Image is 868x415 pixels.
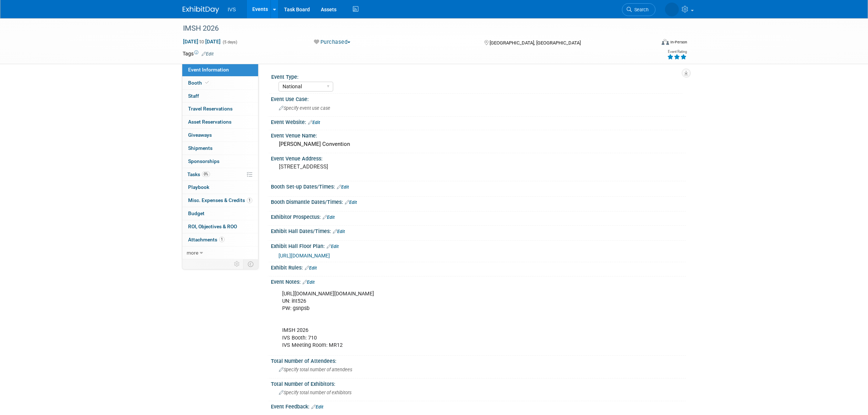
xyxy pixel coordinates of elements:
a: Edit [305,265,317,271]
span: to [198,39,205,44]
a: Edit [311,404,323,410]
button: Purchased [311,38,353,46]
a: more [182,247,258,259]
a: [URL][DOMAIN_NAME] [279,253,330,259]
span: Search [632,7,649,12]
span: Misc. Expenses & Credits [188,197,252,203]
div: Exhibit Hall Dates/Times: [271,226,686,235]
div: Exhibit Hall Floor Plan: [271,241,686,250]
div: [PERSON_NAME] Convention [276,139,680,150]
div: Event Website: [271,117,686,126]
span: more [187,250,198,256]
td: Tags [183,50,214,57]
span: Event Information [188,67,229,73]
span: 1 [219,237,225,242]
a: Edit [308,120,320,125]
div: Event Use Case: [271,94,686,103]
div: Exhibitor Prospectus: [271,212,686,221]
a: Edit [337,185,349,190]
div: Event Notes: [271,276,686,286]
a: Edit [323,215,335,220]
a: Giveaways [182,129,258,141]
span: Asset Reservations [188,119,231,125]
a: Booth [182,77,258,89]
span: Shipments [188,145,213,151]
i: Booth reservation complete [205,81,209,85]
div: Event Feedback: [271,401,686,411]
div: Total Number of Attendees: [271,356,686,365]
span: ROI, Objectives & ROO [188,224,237,229]
a: Sponsorships [182,155,258,168]
a: Tasks0% [182,168,258,181]
div: IMSH 2026 [180,22,645,35]
a: Playbook [182,181,258,194]
a: Event Information [182,63,258,76]
td: Personalize Event Tab Strip [231,259,244,269]
span: Sponsorships [188,158,219,164]
span: Attachments [188,237,225,243]
img: Kyle Shelstad [665,3,679,16]
a: Misc. Expenses & Credits1 [182,194,258,207]
div: Event Format [612,38,688,49]
div: [URL][DOMAIN_NAME][DOMAIN_NAME] UN: int526 PW: gsnpsb IMSH 2026 IVS Booth: 710 IVS Meeting Room: ... [277,287,606,353]
a: Asset Reservations [182,116,258,128]
span: Playbook [188,184,209,190]
span: Travel Reservations [188,106,233,112]
div: Event Rating [667,50,687,54]
a: Travel Reservations [182,102,258,115]
span: Booth [188,80,210,86]
a: Edit [303,280,315,285]
a: Edit [333,229,345,234]
a: Edit [327,244,339,249]
span: Staff [188,93,199,99]
span: Budget [188,210,205,216]
div: Booth Dismantle Dates/Times: [271,197,686,206]
div: Exhibit Rules: [271,262,686,272]
span: Specify event use case [279,105,330,111]
span: Specify total number of attendees [279,367,352,372]
div: Event Type: [271,71,682,81]
img: Format-Inperson.png [662,39,669,45]
a: Budget [182,207,258,220]
a: Staff [182,90,258,102]
a: ROI, Objectives & ROO [182,220,258,233]
td: Toggle Event Tabs [243,259,258,269]
a: Attachments1 [182,233,258,246]
img: ExhibitDay [183,6,219,13]
span: Giveaways [188,132,212,138]
span: (5 days) [222,40,237,44]
span: IVS [228,7,236,12]
span: 1 [247,198,252,203]
div: Event Venue Name: [271,130,686,139]
a: Edit [202,51,214,57]
span: [DATE] [DATE] [183,38,221,45]
a: Search [622,3,655,16]
div: Event Venue Address: [271,153,686,162]
span: Specify total number of exhibitors [279,390,351,395]
span: [GEOGRAPHIC_DATA], [GEOGRAPHIC_DATA] [490,40,581,46]
span: 0% [202,171,210,177]
div: Booth Set-up Dates/Times: [271,181,686,191]
span: Tasks [187,171,210,177]
a: Shipments [182,142,258,155]
pre: [STREET_ADDRESS] [279,163,436,170]
a: Edit [345,200,357,205]
div: Total Number of Exhibitors: [271,379,686,388]
div: In-Person [670,39,687,45]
